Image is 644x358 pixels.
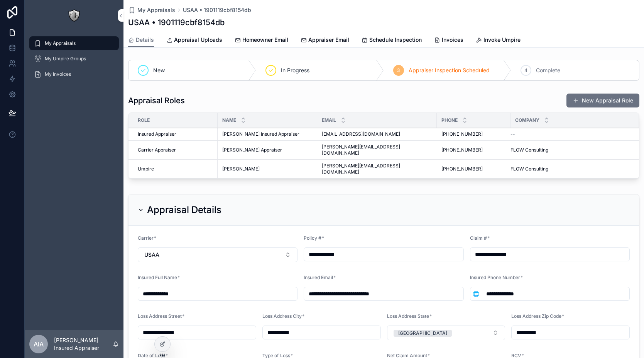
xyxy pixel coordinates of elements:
[138,117,150,123] span: Role
[262,313,302,319] span: Loss Address City
[398,330,447,337] div: [GEOGRAPHIC_DATA]
[510,166,548,172] span: FLOW Consulting
[301,33,349,48] a: Appraiser Email
[128,17,225,28] h1: USAA • 1901119cbf8154db
[441,147,483,153] span: [PHONE_NUMBER]
[128,95,185,106] h1: Appraisal Roles
[45,71,71,77] span: My Invoices
[166,33,222,48] a: Appraisal Uploads
[45,56,86,62] span: My Umpire Groups
[128,6,175,14] a: My Appraisals
[470,287,482,301] button: Select Button
[524,67,527,73] span: 4
[138,247,297,262] button: Select Button
[235,33,288,48] a: Homeowner Email
[222,131,299,137] span: [PERSON_NAME] Insured Appraiser
[322,163,432,175] span: [PERSON_NAME][EMAIL_ADDRESS][DOMAIN_NAME]
[470,274,520,280] span: Insured Phone Number
[128,33,154,48] a: Details
[29,52,119,66] a: My Umpire Groups
[409,66,490,74] span: Appraiser Inspection Scheduled
[441,166,483,172] span: [PHONE_NUMBER]
[144,251,159,259] span: USAA
[138,147,176,153] span: Carrier Appraiser
[322,131,400,137] span: [EMAIL_ADDRESS][DOMAIN_NAME]
[137,6,175,14] span: My Appraisals
[34,339,44,349] span: AIA
[483,36,521,44] span: Invoke Umpire
[29,67,119,81] a: My Invoices
[147,204,221,216] h2: Appraisal Details
[183,6,251,14] a: USAA • 1901119cbf8154db
[138,274,177,280] span: Insured Full Name
[304,274,333,280] span: Insured Email
[54,336,113,352] p: [PERSON_NAME] Insured Appraiser
[308,36,349,44] span: Appraiser Email
[45,40,76,46] span: My Appraisals
[442,36,463,44] span: Invoices
[138,166,154,172] span: Umpire
[515,117,539,123] span: Company
[138,131,176,137] span: Insured Appraiser
[387,313,429,319] span: Loss Address State
[362,33,422,48] a: Schedule Inspection
[511,313,561,319] span: Loss Address Zip Code
[222,166,260,172] span: [PERSON_NAME]
[536,66,560,74] span: Complete
[281,66,309,74] span: In Progress
[153,66,165,74] span: New
[25,31,123,91] div: scrollable content
[510,131,515,137] span: --
[476,33,521,48] a: Invoke Umpire
[387,326,505,340] button: Select Button
[68,9,80,22] img: App logo
[441,131,483,137] span: [PHONE_NUMBER]
[434,33,463,48] a: Invoices
[222,117,236,123] span: Name
[369,36,422,44] span: Schedule Inspection
[174,36,222,44] span: Appraisal Uploads
[242,36,288,44] span: Homeowner Email
[136,36,154,44] span: Details
[473,290,479,298] span: 🌐
[304,235,321,241] span: Policy #
[138,313,182,319] span: Loss Address Street
[322,144,432,156] span: [PERSON_NAME][EMAIL_ADDRESS][DOMAIN_NAME]
[222,147,282,153] span: [PERSON_NAME] Appraiser
[566,94,639,107] button: New Appraisal Role
[397,67,400,73] span: 3
[441,117,458,123] span: Phone
[510,147,548,153] span: FLOW Consulting
[322,117,336,123] span: Email
[29,36,119,50] a: My Appraisals
[138,235,154,241] span: Carrier
[470,235,487,241] span: Claim #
